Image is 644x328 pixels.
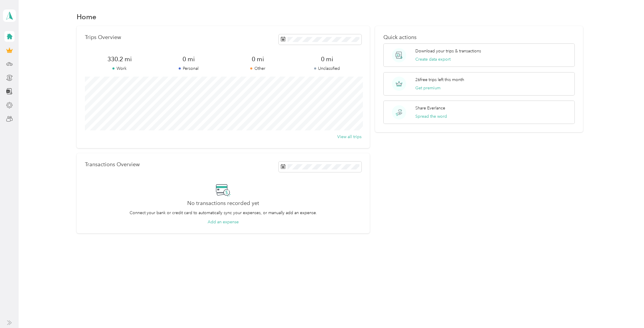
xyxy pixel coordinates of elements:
p: Download your trips & transactions [415,48,481,54]
p: 26 free trips left this month [415,77,464,83]
p: Share Everlance [415,105,445,111]
p: Connect your bank or credit card to automatically sync your expenses, or manually add an expense. [130,210,317,216]
iframe: Everlance-gr Chat Button Frame [611,295,644,328]
p: Quick actions [383,34,575,41]
button: View all trips [337,134,361,140]
button: Spread the word [415,113,447,119]
h2: No transactions recorded yet [187,200,259,206]
p: Unclassified [293,65,362,72]
button: Create data export [415,56,451,62]
h1: Home [77,14,96,20]
button: Get premium [415,85,440,91]
span: 0 mi [154,55,223,63]
p: Transactions Overview [85,161,140,168]
p: Other [223,65,293,72]
span: 0 mi [293,55,362,63]
button: Add an expense [208,219,239,225]
p: Trips Overview [85,34,121,41]
span: 330.2 mi [85,55,154,63]
p: Personal [154,65,223,72]
span: 0 mi [223,55,293,63]
p: Work [85,65,154,72]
